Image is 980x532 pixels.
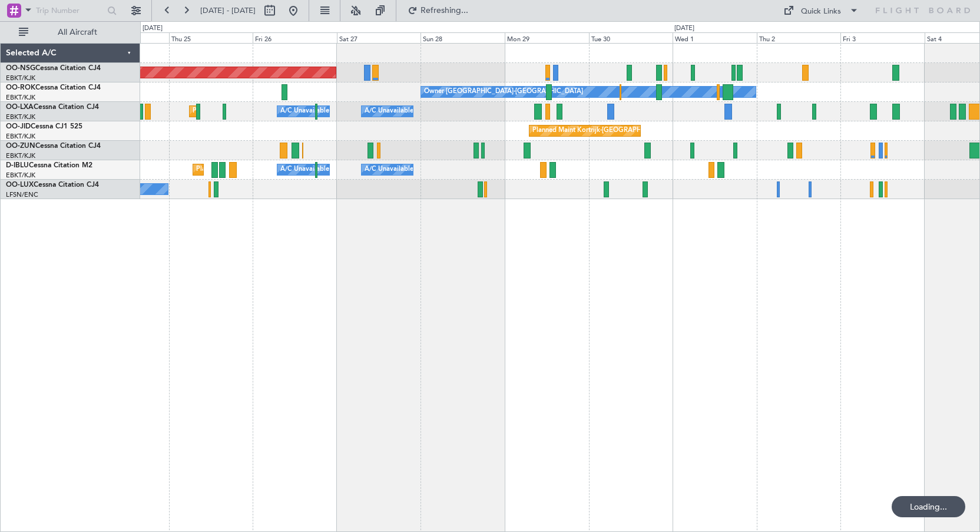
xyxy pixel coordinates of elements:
[6,123,82,130] a: OO-JIDCessna CJ1 525
[6,123,31,130] span: OO-JID
[337,32,421,43] div: Sat 27
[6,84,101,91] a: OO-ROKCessna Citation CJ4
[674,24,694,34] div: [DATE]
[6,104,34,111] span: OO-LXA
[6,143,101,150] a: OO-ZUNCessna Citation CJ4
[6,190,38,199] a: LFSN/ENC
[36,2,104,19] input: Trip Number
[6,162,92,169] a: D-IBLUCessna Citation M2
[505,32,589,43] div: Mon 29
[365,103,413,120] div: A/C Unavailable
[421,32,505,43] div: Sun 28
[253,32,337,43] div: Fri 26
[13,23,128,42] button: All Aircraft
[757,32,841,43] div: Thu 2
[143,24,163,34] div: [DATE]
[532,122,670,140] div: Planned Maint Kortrijk-[GEOGRAPHIC_DATA]
[840,32,925,43] div: Fri 3
[6,74,35,82] a: EBKT/KJK
[193,103,330,120] div: Planned Maint Kortrijk-[GEOGRAPHIC_DATA]
[777,1,865,20] button: Quick Links
[589,32,673,43] div: Tue 30
[169,32,253,43] div: Thu 25
[6,143,35,150] span: OO-ZUN
[6,162,29,169] span: D-IBLU
[6,181,99,189] a: OO-LUXCessna Citation CJ4
[200,5,256,16] span: [DATE] - [DATE]
[801,6,841,18] div: Quick Links
[402,1,473,20] button: Refreshing...
[6,104,99,111] a: OO-LXACessna Citation CJ4
[6,113,35,121] a: EBKT/KJK
[280,161,499,179] div: A/C Unavailable [GEOGRAPHIC_DATA] ([GEOGRAPHIC_DATA] National)
[280,103,499,120] div: A/C Unavailable [GEOGRAPHIC_DATA] ([GEOGRAPHIC_DATA] National)
[6,65,101,72] a: OO-NSGCessna Citation CJ4
[6,151,35,160] a: EBKT/KJK
[31,28,124,37] span: All Aircraft
[6,171,35,180] a: EBKT/KJK
[424,83,583,101] div: Owner [GEOGRAPHIC_DATA]-[GEOGRAPHIC_DATA]
[6,93,35,102] a: EBKT/KJK
[196,161,327,179] div: Planned Maint Nice ([GEOGRAPHIC_DATA])
[6,65,35,72] span: OO-NSG
[673,32,757,43] div: Wed 1
[365,161,552,179] div: A/C Unavailable [GEOGRAPHIC_DATA]-[GEOGRAPHIC_DATA]
[6,132,35,141] a: EBKT/KJK
[6,181,34,189] span: OO-LUX
[892,496,965,517] div: Loading...
[420,6,469,15] span: Refreshing...
[6,84,35,91] span: OO-ROK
